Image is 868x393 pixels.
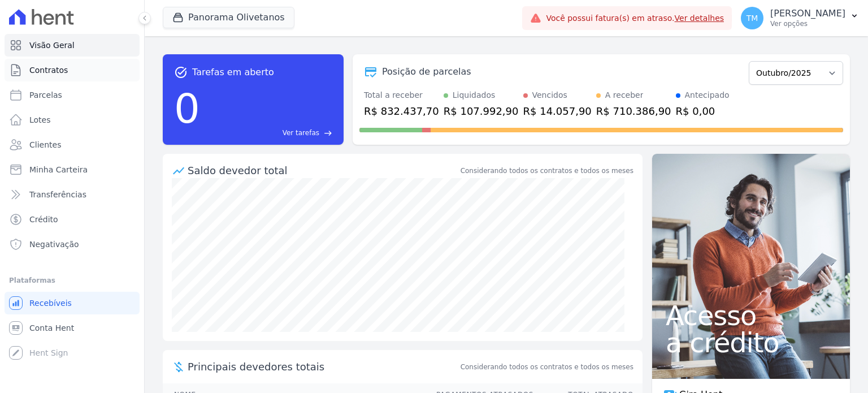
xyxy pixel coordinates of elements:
[174,66,188,79] span: task_alt
[324,129,332,137] span: east
[29,214,58,225] span: Crédito
[29,139,61,150] span: Clientes
[676,103,730,119] div: R$ 0,00
[666,329,836,356] span: a crédito
[453,89,496,101] div: Liquidados
[192,66,274,79] span: Tarefas em aberto
[5,109,140,131] a: Lotes
[770,19,845,28] p: Ver opções
[747,14,758,22] span: TM
[685,89,730,101] div: Antecipado
[461,166,633,176] div: Considerando todos os contratos e todos os meses
[283,128,319,138] span: Ver tarefas
[29,297,72,309] span: Recebíveis
[605,89,644,101] div: A receber
[29,114,51,126] span: Lotes
[596,103,671,119] div: R$ 710.386,90
[29,164,88,175] span: Minha Carteira
[5,208,140,231] a: Crédito
[5,84,140,106] a: Parcelas
[5,292,140,314] a: Recebíveis
[770,8,845,19] p: [PERSON_NAME]
[5,317,140,339] a: Conta Hent
[5,59,140,81] a: Contratos
[188,359,458,374] span: Principais devedores totais
[666,302,836,329] span: Acesso
[364,89,439,101] div: Total a receber
[5,183,140,206] a: Transferências
[546,12,724,24] span: Você possui fatura(s) em atraso.
[29,322,74,334] span: Conta Hent
[5,158,140,181] a: Minha Carteira
[174,79,200,138] div: 0
[732,2,868,34] button: TM [PERSON_NAME] Ver opções
[461,362,633,372] span: Considerando todos os contratos e todos os meses
[5,34,140,57] a: Visão Geral
[205,128,332,138] a: Ver tarefas east
[188,163,458,178] div: Saldo devedor total
[364,103,439,119] div: R$ 832.437,70
[29,189,86,200] span: Transferências
[29,89,62,101] span: Parcelas
[444,103,519,119] div: R$ 107.992,90
[5,133,140,156] a: Clientes
[532,89,567,101] div: Vencidos
[675,14,724,23] a: Ver detalhes
[9,274,135,287] div: Plataformas
[163,7,294,28] button: Panorama Olivetanos
[29,64,68,76] span: Contratos
[523,103,592,119] div: R$ 14.057,90
[382,65,471,79] div: Posição de parcelas
[29,239,79,250] span: Negativação
[29,40,75,51] span: Visão Geral
[5,233,140,256] a: Negativação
